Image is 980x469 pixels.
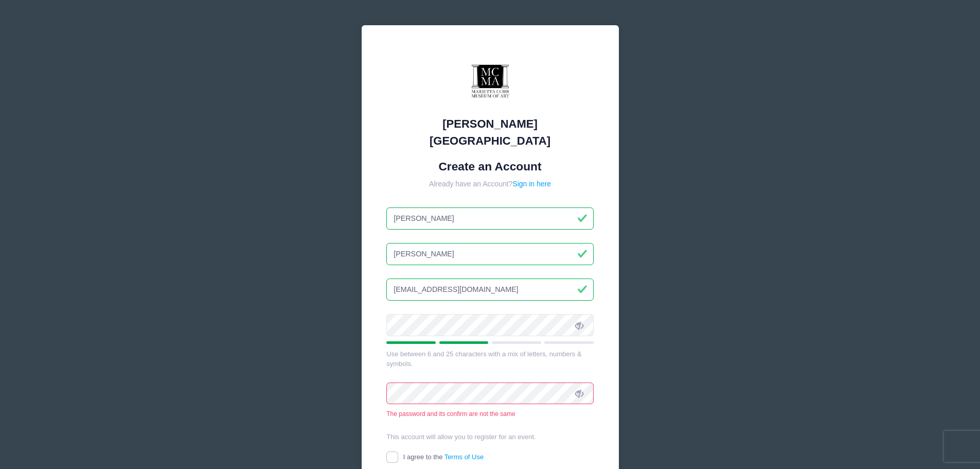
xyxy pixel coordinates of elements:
[386,432,594,442] div: This account will allow you to register for an event.
[403,453,484,461] span: I agree to the
[386,115,594,149] div: [PERSON_NAME][GEOGRAPHIC_DATA]
[386,207,594,230] input: First Name
[386,279,594,301] input: Email
[512,180,551,188] a: Sign in here
[386,451,398,463] input: I agree to theTerms of Use
[386,160,594,173] h1: Create an Account
[444,453,484,461] a: Terms of Use
[386,243,594,265] input: Last Name
[386,409,594,419] div: The password and its confirm are not the same
[386,349,594,369] div: Use between 6 and 25 characters with a mix of letters, numbers & symbols.
[459,50,521,112] img: Marietta Cobb Museum of Art
[386,179,594,189] div: Already have an Account?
